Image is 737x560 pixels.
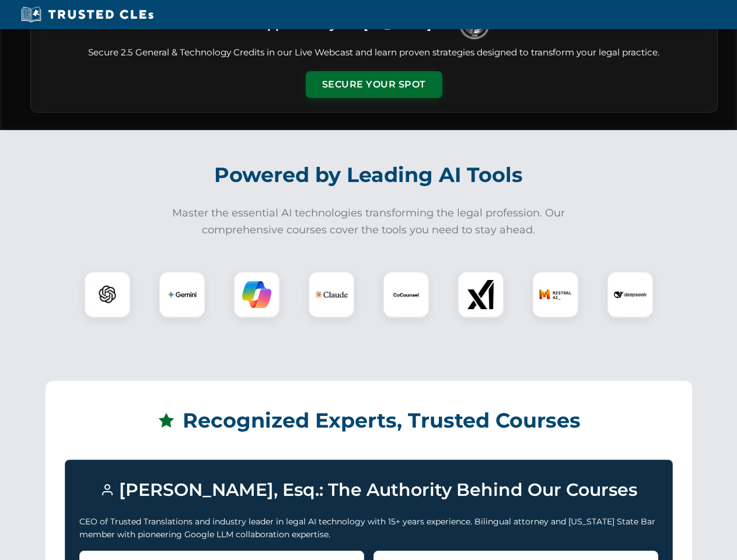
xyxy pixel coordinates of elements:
[233,271,280,318] div: Copilot
[45,46,703,60] p: Secure 2.5 General & Technology Credits in our Live Webcast and learn proven strategies designed ...
[165,205,573,239] p: Master the essential AI technologies transforming the legal profession. Our comprehensive courses...
[242,280,271,309] img: Copilot Logo
[392,280,421,309] img: CoCounsel Logo
[79,474,658,506] h3: [PERSON_NAME], Esq.: The Authority Behind Our Courses
[167,280,197,309] img: Gemini Logo
[308,271,355,318] div: Claude
[532,271,579,318] div: Mistral AI
[65,400,673,441] h2: Recognized Experts, Trusted Courses
[315,278,348,311] img: Claude Logo
[607,271,654,318] div: DeepSeek
[79,515,658,541] p: CEO of Trusted Translations and industry leader in legal AI technology with 15+ years experience....
[614,278,647,311] img: DeepSeek Logo
[159,271,205,318] div: Gemini
[457,271,504,318] div: xAI
[46,155,692,195] h2: Powered by Leading AI Tools
[539,278,572,311] img: Mistral AI Logo
[466,280,495,309] img: xAI Logo
[84,271,131,318] div: ChatGPT
[90,278,124,311] img: ChatGPT Logo
[18,6,157,23] img: Trusted CLEs
[306,71,442,98] button: Secure Your Spot
[383,271,429,318] div: CoCounsel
